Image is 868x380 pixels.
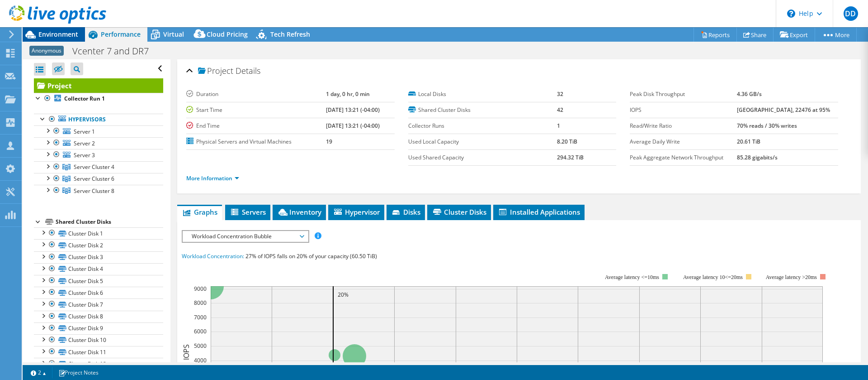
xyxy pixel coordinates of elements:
span: Anonymous [29,46,64,56]
a: Cluster Disk 3 [34,251,163,263]
text: 6000 [194,327,207,335]
a: Cluster Disk 9 [34,322,163,334]
b: [DATE] 13:21 (-04:00) [326,106,380,114]
label: IOPS [630,106,736,115]
label: Duration [186,90,326,99]
a: Project [34,78,163,93]
span: Details [236,65,260,76]
text: 4000 [194,356,207,364]
label: Used Local Capacity [408,137,557,146]
a: 2 [24,367,52,378]
text: 8000 [194,299,207,307]
span: Server Cluster 6 [74,175,114,183]
span: Server 1 [74,128,95,135]
label: End Time [186,121,326,130]
a: Cluster Disk 4 [34,263,163,275]
span: Tech Refresh [270,30,310,38]
span: Performance [101,30,141,38]
a: Cluster Disk 10 [34,334,163,346]
b: 85.28 gigabits/s [737,154,778,161]
span: Cluster Disks [432,207,486,216]
text: 9000 [194,285,207,293]
a: Reports [693,28,737,42]
a: Server Cluster 4 [34,161,163,173]
span: Inventory [277,207,321,216]
label: Average Daily Write [630,137,736,146]
label: Local Disks [408,90,557,99]
b: [GEOGRAPHIC_DATA], 22476 at 95% [737,106,830,114]
b: Collector Run 1 [64,95,105,102]
label: Peak Disk Throughput [630,90,736,99]
text: 7000 [194,313,207,321]
a: Cluster Disk 2 [34,239,163,251]
a: Server 3 [34,149,163,161]
label: Used Shared Capacity [408,153,557,162]
span: Server Cluster 8 [74,187,114,195]
a: Server Cluster 6 [34,173,163,185]
a: Server 2 [34,137,163,149]
a: Collector Run 1 [34,93,163,105]
span: Hypervisor [333,207,380,216]
span: Servers [230,207,266,216]
svg: \n [787,10,795,18]
a: Export [773,28,815,42]
span: Server 3 [74,151,95,159]
span: Workload Concentration Bubble [187,231,303,242]
label: Shared Cluster Disks [408,106,557,115]
a: Cluster Disk 6 [34,287,163,298]
a: Hypervisors [34,114,163,125]
b: 19 [326,138,332,145]
span: Server 2 [74,139,95,147]
b: 70% reads / 30% writes [737,122,797,130]
text: 20% [338,291,349,298]
span: DD [844,6,858,21]
tspan: Average latency 10<=20ms [683,274,743,280]
span: Cloud Pricing [207,30,248,38]
b: 8.20 TiB [557,138,577,145]
span: Installed Applications [498,207,580,216]
a: Cluster Disk 12 [34,358,163,370]
span: 27% of IOPS falls on 20% of your capacity (60.50 TiB) [245,252,377,260]
a: More [815,28,857,42]
label: Collector Runs [408,121,557,130]
span: Workload Concentration: [182,252,244,260]
span: Project [198,67,233,76]
span: Virtual [163,30,184,38]
h1: Vcenter 7 and DR7 [68,46,163,56]
b: [DATE] 13:21 (-04:00) [326,122,380,130]
text: 5000 [194,342,207,350]
div: Shared Cluster Disks [56,216,163,227]
span: Server Cluster 4 [74,163,114,171]
b: 1 day, 0 hr, 0 min [326,90,370,98]
span: Graphs [182,207,217,216]
a: Cluster Disk 11 [34,346,163,358]
text: IOPS [181,344,191,360]
b: 1 [557,122,560,130]
span: Environment [38,30,78,38]
b: 42 [557,106,563,114]
a: Cluster Disk 5 [34,275,163,287]
a: Cluster Disk 8 [34,311,163,322]
a: Server Cluster 8 [34,185,163,197]
label: Start Time [186,106,326,115]
b: 4.36 GB/s [737,90,762,98]
label: Read/Write Ratio [630,121,736,130]
label: Physical Servers and Virtual Machines [186,137,326,146]
text: Average latency >20ms [766,274,817,280]
label: Peak Aggregate Network Throughput [630,153,736,162]
b: 20.61 TiB [737,138,760,145]
b: 32 [557,90,563,98]
a: Cluster Disk 1 [34,227,163,239]
span: Disks [391,207,420,216]
a: Project Notes [52,367,105,378]
b: 294.32 TiB [557,154,584,161]
a: Share [736,28,774,42]
a: Server 1 [34,125,163,137]
a: Cluster Disk 7 [34,298,163,310]
tspan: Average latency <=10ms [605,274,659,280]
a: More Information [186,174,239,182]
